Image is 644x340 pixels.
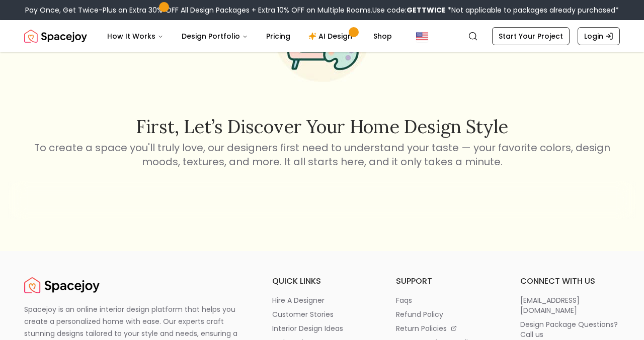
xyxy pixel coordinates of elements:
[578,27,620,45] a: Login
[24,275,100,295] img: Spacejoy Logo
[174,26,256,46] button: Design Portfolio
[520,275,620,287] h6: connect with us
[520,295,620,315] a: [EMAIL_ADDRESS][DOMAIN_NAME]
[396,309,443,319] p: refund policy
[24,20,620,52] nav: Global
[24,275,100,295] a: Spacejoy
[300,26,363,46] a: AI Design
[396,309,496,319] a: refund policy
[258,26,298,46] a: Pricing
[32,141,612,169] p: To create a space you'll truly love, our designers first need to understand your taste — your fav...
[24,26,87,46] img: Spacejoy Logo
[492,27,570,45] a: Start Your Project
[272,295,372,305] a: hire a designer
[25,5,619,15] div: Pay Once, Get Twice-Plus an Extra 30% OFF All Design Packages + Extra 10% OFF on Multiple Rooms.
[272,323,343,333] p: interior design ideas
[99,26,400,46] nav: Main
[396,323,496,333] a: return policies
[272,275,372,287] h6: quick links
[272,295,325,305] p: hire a designer
[416,30,428,42] img: United States
[272,323,372,333] a: interior design ideas
[396,323,447,333] p: return policies
[396,295,496,305] a: faqs
[372,5,446,15] span: Use code:
[99,26,172,46] button: How It Works
[32,117,612,137] h2: First, let’s discover your home design style
[446,5,619,15] span: *Not applicable to packages already purchased*
[396,295,412,305] p: faqs
[396,275,496,287] h6: support
[272,309,334,319] p: customer stories
[272,309,372,319] a: customer stories
[24,26,87,46] a: Spacejoy
[407,5,446,15] b: GETTWICE
[365,26,400,46] a: Shop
